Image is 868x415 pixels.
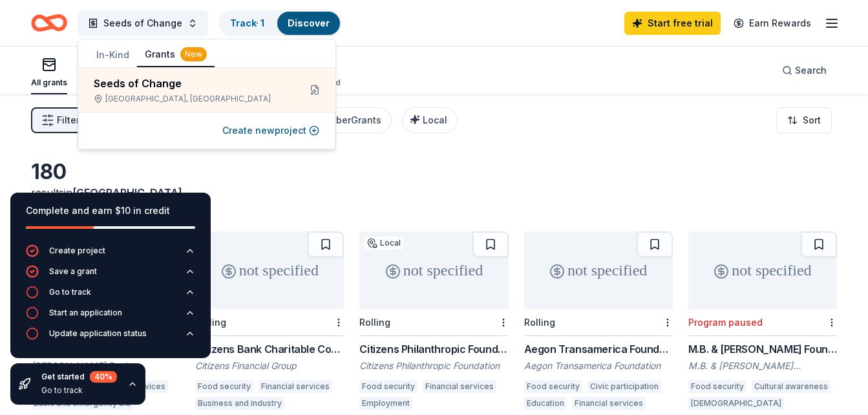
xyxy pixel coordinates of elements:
[180,47,207,61] div: New
[423,114,447,125] span: Local
[359,341,508,357] div: Citizens Philanthropic Foundation Grant
[524,380,582,393] div: Food security
[259,380,332,393] div: Financial services
[103,16,182,31] span: Seeds of Change
[195,380,253,393] div: Food security
[26,286,195,306] button: Go to track
[26,327,195,348] button: Update application status
[359,380,418,393] div: Food security
[402,107,458,133] button: Local
[49,328,147,339] div: Update application status
[359,359,508,372] div: Citizens Philanthropic Foundation
[752,380,831,393] div: Cultural awareness
[524,397,567,410] div: Education
[288,17,330,28] a: Discover
[94,94,289,104] div: [GEOGRAPHIC_DATA], [GEOGRAPHIC_DATA]
[57,112,79,128] span: Filter
[31,52,67,94] button: All grants
[359,397,412,410] div: Employment
[524,317,555,328] div: Rolling
[726,12,819,35] a: Earn Rewards
[359,317,390,328] div: Rolling
[195,341,344,357] div: Citizens Bank Charitable Contributions
[49,246,105,256] div: Create project
[26,306,195,327] button: Start an application
[365,237,403,250] div: Local
[524,359,673,372] div: Aegon Transamerica Foundation
[795,63,827,78] span: Search
[359,231,508,414] a: not specifiedLocalRollingCitizens Philanthropic Foundation GrantCitizens Philanthropic Foundation...
[195,231,344,309] div: not specified
[41,371,117,383] div: Get started
[688,397,784,410] div: [DEMOGRAPHIC_DATA]
[624,12,721,35] a: Start free trial
[195,397,284,410] div: Business and industry
[94,76,289,91] div: Seeds of Change
[688,359,837,372] div: M.B. & [PERSON_NAME] Foundation
[49,266,97,277] div: Save a grant
[423,380,496,393] div: Financial services
[524,231,673,309] div: not specified
[90,371,117,383] div: 40 %
[776,107,832,133] button: Sort
[772,58,837,83] button: Search
[49,308,122,318] div: Start an application
[222,123,319,138] button: Create newproject
[312,107,392,133] button: CyberGrants
[26,244,195,265] button: Create project
[31,8,67,38] a: Home
[26,265,195,286] button: Save a grant
[41,385,117,396] div: Go to track
[572,397,646,410] div: Financial services
[89,43,137,67] button: In-Kind
[31,78,67,88] div: All grants
[803,112,821,128] span: Sort
[359,231,508,309] div: not specified
[688,317,763,328] div: Program paused
[688,380,746,393] div: Food security
[230,17,264,28] a: Track· 1
[49,287,91,297] div: Go to track
[31,159,180,185] div: 180
[31,107,90,133] button: Filter1
[26,203,195,218] div: Complete and earn $10 in credit
[524,341,673,357] div: Aegon Transamerica Foundation Grant
[324,112,381,128] div: CyberGrants
[688,231,837,309] div: not specified
[218,10,341,36] button: Track· 1Discover
[587,380,661,393] div: Civic participation
[137,43,215,67] button: Grants
[688,341,837,357] div: M.B. & [PERSON_NAME] Foundation Grant
[195,359,344,372] div: Citizens Financial Group
[78,10,208,36] button: Seeds of Change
